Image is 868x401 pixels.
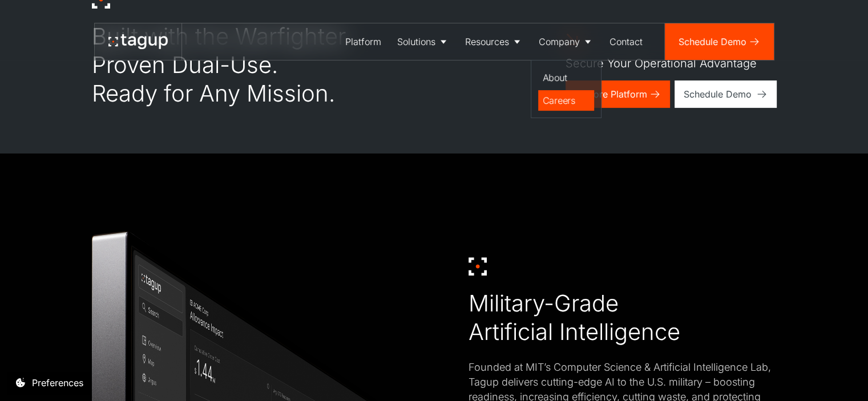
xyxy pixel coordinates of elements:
[397,35,435,48] div: Solutions
[543,71,590,84] div: About
[538,90,594,111] a: Careers
[601,23,651,60] a: Contact
[679,35,746,48] div: Schedule Demo
[457,23,531,60] a: Resources
[684,87,752,101] div: Schedule Demo
[566,80,670,108] a: Explore Platform
[566,55,757,71] p: Secure Your Operational Advantage
[531,23,601,60] a: Company
[469,289,680,346] div: Military-Grade Artificial Intelligence
[543,94,590,107] div: Careers
[539,35,580,48] div: Company
[675,80,777,108] a: Schedule Demo
[32,376,83,390] div: Preferences
[465,35,509,48] div: Resources
[531,60,601,118] nav: Company
[345,35,381,48] div: Platform
[665,23,774,60] a: Schedule Demo
[389,23,457,60] a: Solutions
[337,23,389,60] a: Platform
[609,35,643,48] div: Contact
[538,67,594,88] a: About
[575,87,647,101] div: Explore Platform
[92,22,351,108] div: Built with the Warfighter. Proven Dual-Use. Ready for Any Mission.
